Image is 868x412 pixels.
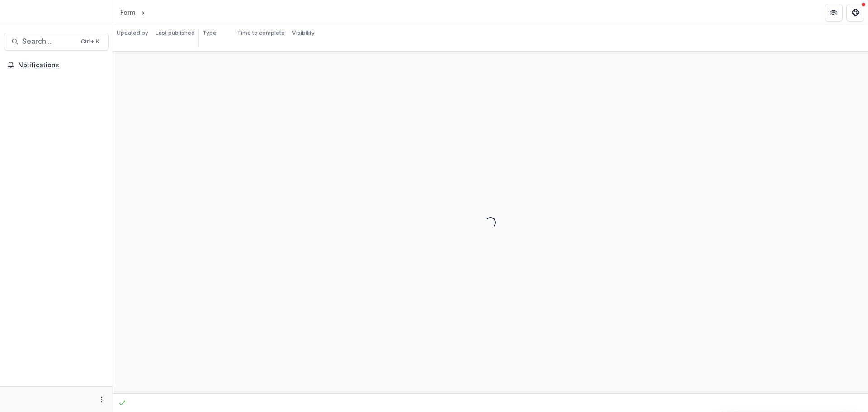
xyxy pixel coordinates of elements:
span: Search... [22,37,75,46]
div: Form [120,8,135,17]
p: Type [203,29,217,37]
p: Last published [156,29,195,37]
p: Visibility [292,29,315,37]
button: More [96,394,107,405]
button: Get Help [846,4,864,22]
p: Updated by [117,29,148,37]
button: Search... [4,33,109,51]
div: Ctrl + K [79,37,101,47]
nav: breadcrumb [117,6,185,19]
button: Partners [825,4,843,22]
p: Time to complete [237,29,285,37]
button: Notifications [4,58,109,72]
a: Form [117,6,139,19]
span: Notifications [18,62,105,69]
